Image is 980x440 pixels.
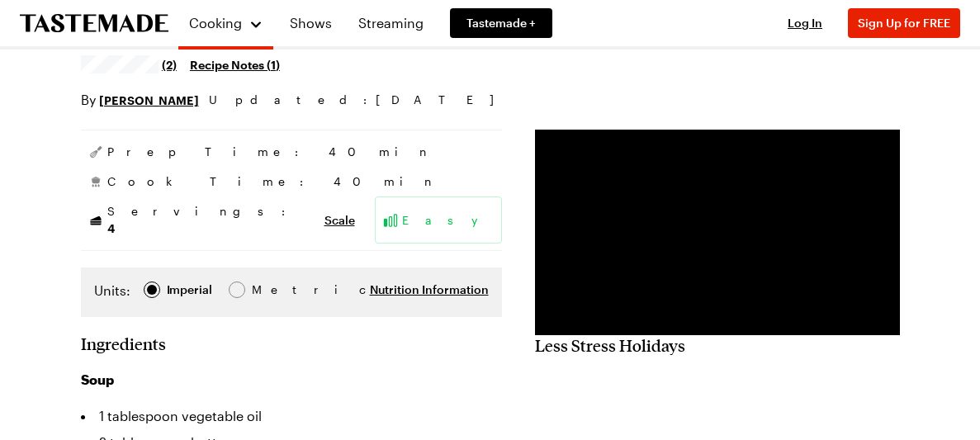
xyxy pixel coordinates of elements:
button: Nutrition Information [370,282,489,298]
div: Metric [252,281,286,299]
label: Units: [94,281,130,300]
span: Prep Time: 40 min [107,144,433,160]
button: Sign Up for FREE [848,8,960,38]
button: Log In [772,15,838,31]
li: 1 tablespoon vegetable oil [81,403,502,429]
h3: Soup [81,370,502,390]
a: To Tastemade Home Page [20,14,168,33]
span: Tastemade + [466,15,536,31]
div: Imperial [167,281,212,299]
button: Cooking [188,7,263,40]
button: Scale [324,212,355,229]
a: Tastemade + [450,8,552,38]
span: Updated : [DATE] [209,91,510,109]
a: Recipe Notes (1) [190,55,280,73]
a: 4.5/5 stars from 2 reviews [81,58,177,71]
video-js: Video Player [535,130,900,335]
span: 4 [107,220,115,235]
span: Cook Time: 40 min [107,173,438,190]
span: (2) [162,56,177,73]
a: [PERSON_NAME] [99,91,199,109]
span: Imperial [167,281,214,299]
span: Easy [402,212,495,229]
span: Log In [788,16,822,30]
span: Cooking [189,15,242,31]
span: Servings: [107,203,316,237]
h2: Less Stress Holidays [535,335,900,355]
span: Sign Up for FREE [858,16,950,30]
span: Metric [252,281,288,299]
div: Imperial Metric [94,281,286,304]
p: By [81,90,199,110]
h2: Ingredients [81,334,166,353]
